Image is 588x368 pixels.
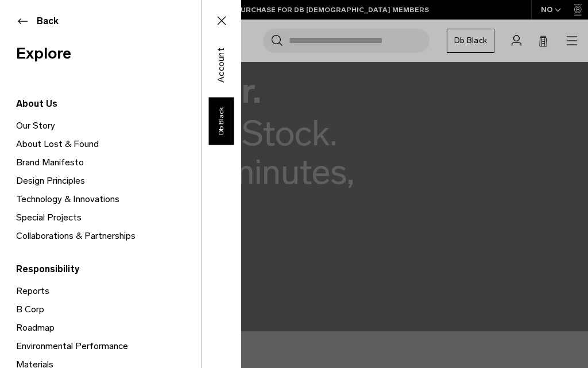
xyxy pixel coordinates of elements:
[16,282,201,300] a: Reports
[16,135,201,153] a: About Lost & Found
[16,262,201,276] span: Responsibility
[16,172,201,190] a: Design Principles
[16,227,201,245] a: Collaborations & Partnerships
[16,14,185,28] button: Back
[16,208,201,227] a: Special Projects
[210,58,234,72] a: Account
[16,153,201,172] a: Brand Manifesto
[16,97,201,111] span: About Us
[16,319,201,337] a: Roadmap
[16,42,185,65] span: Explore
[16,117,201,135] a: Our Story
[215,48,229,83] span: Account
[16,190,201,208] a: Technology & Innovations
[208,97,234,145] a: Db Black
[16,300,201,319] a: B Corp
[16,337,201,355] a: Environmental Performance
